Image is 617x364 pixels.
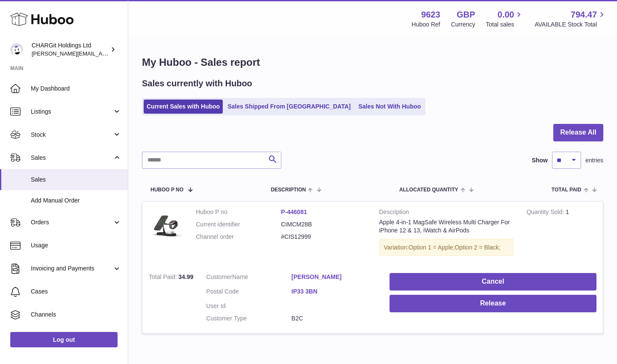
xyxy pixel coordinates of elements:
[206,273,232,280] span: Customer
[31,264,112,273] span: Invoicing and Payments
[457,9,475,21] strong: GBP
[196,233,281,241] dt: Channel order
[455,244,500,251] span: Option 2 = Black;
[379,208,514,218] strong: Description
[526,208,566,217] strong: Quantity Sold
[178,273,193,280] span: 34.99
[31,176,121,184] span: Sales
[206,302,291,310] dt: User Id
[553,124,603,141] button: Release All
[421,9,440,21] strong: 9623
[149,208,183,242] img: 96231656945573.JPG
[224,100,354,114] a: Sales Shipped From [GEOGRAPHIC_DATA]
[390,295,596,312] button: Release
[206,288,291,298] dt: Postal Code
[31,197,121,205] span: Add Manual Order
[534,21,607,29] span: AVAILABLE Stock Total
[292,273,377,281] a: [PERSON_NAME]
[31,154,112,162] span: Sales
[498,9,514,21] span: 0.00
[151,187,183,193] span: Huboo P no
[31,108,112,116] span: Listings
[534,9,607,29] a: 794.47 AVAILABLE Stock Total
[206,314,291,323] dt: Customer Type
[144,100,223,114] a: Current Sales with Huboo
[409,244,455,251] span: Option 1 = Apple;
[149,273,178,282] strong: Total Paid
[585,156,603,164] span: entries
[196,208,281,216] dt: Huboo P no
[31,288,121,296] span: Cases
[379,218,514,235] div: Apple 4-in-1 MagSafe Wireless Multi Charger For iPhone 12 & 13, iWatch & AirPods
[32,41,109,58] div: CHARGit Holdings Ltd
[206,273,291,283] dt: Name
[486,9,524,29] a: 0.00 Total sales
[292,288,377,296] a: IP33 3BN
[486,21,524,29] span: Total sales
[31,241,121,250] span: Usage
[142,56,603,69] h1: My Huboo - Sales report
[32,50,171,57] span: [PERSON_NAME][EMAIL_ADDRESS][DOMAIN_NAME]
[281,220,366,229] dd: CIMCM28B
[552,187,582,193] span: Total paid
[281,208,307,215] a: P-446081
[10,332,118,347] a: Log out
[390,273,596,291] button: Cancel
[532,156,548,164] label: Show
[451,21,475,29] div: Currency
[520,202,603,267] td: 1
[31,85,121,93] span: My Dashboard
[379,239,514,256] div: Variation:
[412,21,440,29] div: Huboo Ref
[271,187,306,193] span: Description
[142,78,252,89] h2: Sales currently with Huboo
[292,314,377,323] dd: B2C
[571,9,597,21] span: 794.47
[281,233,366,241] dd: #CIS12999
[31,218,112,226] span: Orders
[31,131,112,139] span: Stock
[10,43,23,56] img: francesca@chargit.co.uk
[196,220,281,229] dt: Current identifier
[31,311,121,319] span: Channels
[355,100,424,114] a: Sales Not With Huboo
[399,187,458,193] span: ALLOCATED Quantity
